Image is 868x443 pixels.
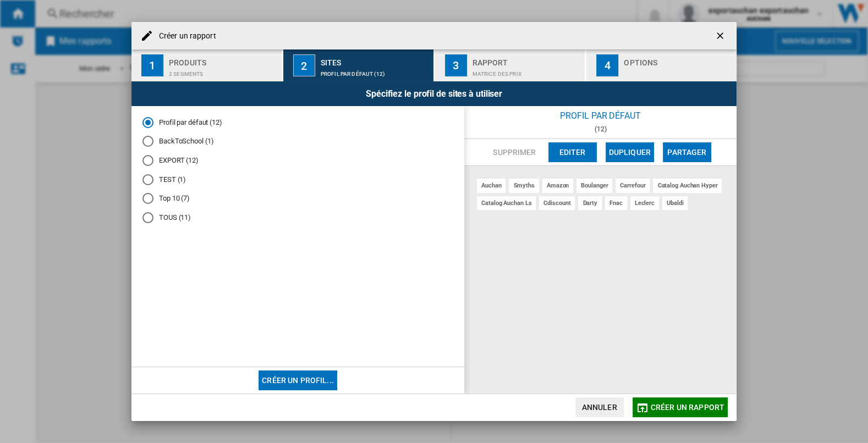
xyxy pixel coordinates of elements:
[142,136,453,147] md-radio-button: BackToSchool (1)
[509,179,539,192] div: smyths
[142,174,453,185] md-radio-button: TEST (1)
[169,65,277,77] div: 2 segments
[142,213,453,223] md-radio-button: TOUS (11)
[653,179,722,192] div: catalog auchan hyper
[142,156,453,166] md-radio-button: EXPORT (12)
[259,370,337,390] button: Créer un profil...
[633,397,728,417] button: Créer un rapport
[606,142,654,162] button: Dupliquer
[321,54,429,65] div: Sites
[651,403,724,412] span: Créer un rapport
[576,179,612,192] div: boulanger
[548,142,597,162] button: Editer
[630,196,659,210] div: leclerc
[542,179,573,192] div: amazon
[477,179,506,192] div: auchan
[596,54,618,76] div: 4
[131,81,737,106] div: Spécifiez le profil de sites à utiliser
[490,142,539,162] button: Supprimer
[169,54,277,65] div: Produits
[539,196,575,210] div: cdiscount
[473,65,581,77] div: Matrice des prix
[153,31,216,42] h4: Créer un rapport
[142,193,453,204] md-radio-button: Top 10 (7)
[710,25,732,47] button: getI18NText('BUTTONS.CLOSE_DIALOG')
[715,30,728,43] ng-md-icon: getI18NText('BUTTONS.CLOSE_DIALOG')
[624,54,732,65] div: Options
[616,179,650,192] div: carrefour
[283,49,435,81] button: 2 Sites Profil par défaut (12)
[575,397,624,417] button: Annuler
[473,54,581,65] div: Rapport
[293,54,315,76] div: 2
[586,49,737,81] button: 4 Options
[435,49,586,81] button: 3 Rapport Matrice des prix
[131,49,283,81] button: 1 Produits 2 segments
[464,106,737,125] div: Profil par défaut
[477,196,536,210] div: catalog auchan ls
[662,196,688,210] div: ubaldi
[321,65,429,77] div: Profil par défaut (12)
[464,125,737,133] div: (12)
[445,54,467,76] div: 3
[578,196,602,210] div: darty
[605,196,627,210] div: fnac
[142,117,453,128] md-radio-button: Profil par défaut (12)
[141,54,163,76] div: 1
[663,142,711,162] button: Partager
